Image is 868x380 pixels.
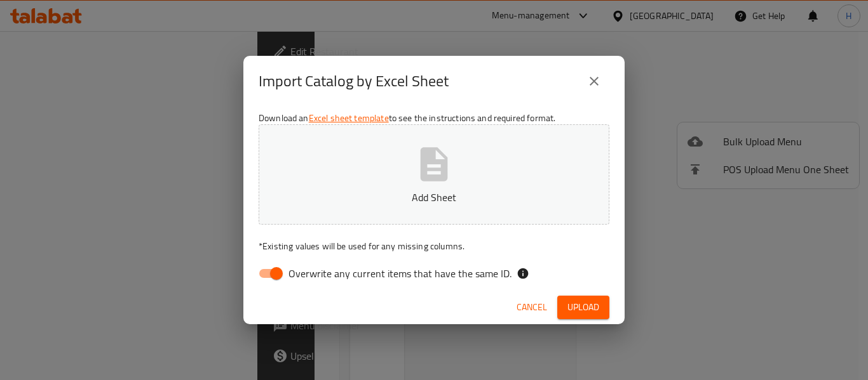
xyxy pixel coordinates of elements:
[243,107,625,291] div: Download an to see the instructions and required format.
[259,71,449,91] h2: Import Catalog by Excel Sheet
[309,110,389,126] a: Excel sheet template
[517,299,547,315] span: Cancel
[579,66,609,96] button: close
[259,124,609,225] button: Add Sheet
[288,266,512,281] span: Overwrite any current items that have the same ID.
[512,296,552,319] button: Cancel
[278,190,590,205] p: Add Sheet
[557,296,609,319] button: Upload
[567,299,599,315] span: Upload
[517,267,529,280] svg: If the overwrite option isn't selected, then the items that match an existing ID will be ignored ...
[259,240,609,252] p: Existing values will be used for any missing columns.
